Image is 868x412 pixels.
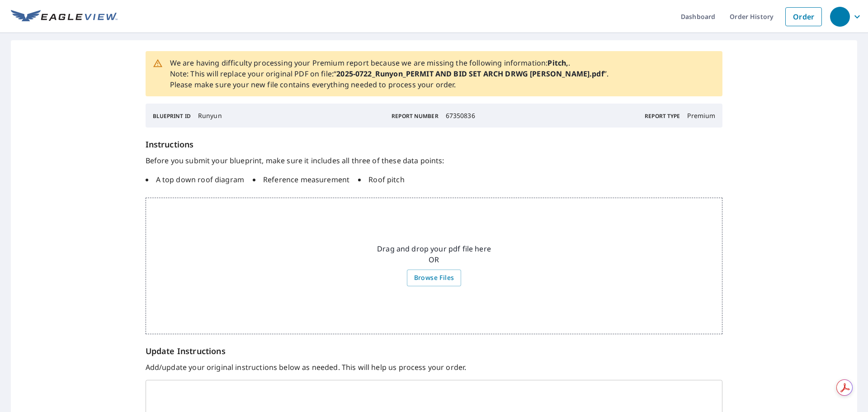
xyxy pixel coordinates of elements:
[687,111,715,120] p: Premium
[358,174,405,185] li: Roof pitch
[146,345,723,357] p: Update Instructions
[253,174,349,185] li: Reference measurement
[392,112,438,120] p: Report Number
[407,270,462,286] label: Browse Files
[547,58,568,68] strong: Pitch,
[11,10,118,24] img: EV Logo
[153,112,191,120] p: Blueprint ID
[785,7,822,26] a: Order
[146,155,723,166] p: Before you submit your blueprint, make sure it includes all three of these data points:
[146,138,723,151] h6: Instructions
[146,362,723,373] p: Add/update your original instructions below as needed. This will help us process your order.
[336,69,604,79] strong: 2025-0722_Runyon_PERMIT AND BID SET ARCH DRWG [PERSON_NAME].pdf
[446,111,475,120] p: 67350836
[645,112,680,120] p: Report Type
[414,272,454,284] span: Browse Files
[146,174,244,185] li: A top down roof diagram
[170,57,609,90] p: We are having difficulty processing your Premium report because we are missing the following info...
[377,243,491,265] p: Drag and drop your pdf file here OR
[198,111,222,120] p: Runyun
